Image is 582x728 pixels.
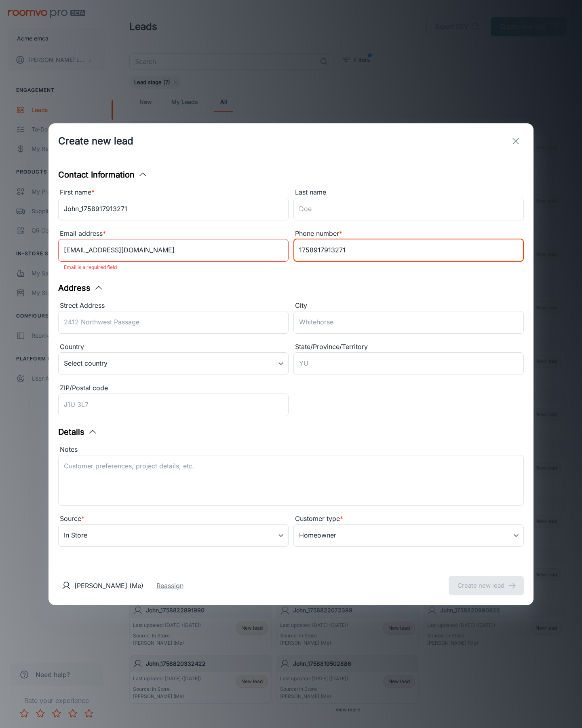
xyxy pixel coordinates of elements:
button: Address [58,282,103,294]
div: First name [58,187,289,198]
input: myname@example.com [58,239,289,262]
input: Doe [293,198,524,220]
input: +1 439-123-4567 [293,239,524,262]
input: YU [293,352,524,375]
input: Whitehorse [293,311,524,334]
div: Source [58,514,289,524]
p: Email is a required field [64,262,283,272]
input: 2412 Northwest Passage [58,311,289,334]
div: Country [58,342,289,352]
h1: Create new lead [58,134,133,148]
div: Customer type [293,514,524,524]
input: J1U 3L7 [58,394,289,416]
div: Select country [58,352,289,375]
button: Contact Information [58,169,148,181]
button: Details [58,426,97,438]
button: Reassign [156,581,183,590]
div: Phone number [293,229,524,239]
div: Notes [58,444,524,455]
p: [PERSON_NAME] (Me) [74,581,143,590]
div: ZIP/Postal code [58,383,289,394]
div: Last name [293,187,524,198]
div: In Store [58,524,289,547]
button: exit [508,133,524,149]
input: John [58,198,289,220]
div: Homeowner [293,524,524,547]
div: State/Province/Territory [293,342,524,352]
div: Street Address [58,301,289,311]
div: City [293,301,524,311]
div: Email address [58,229,289,239]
